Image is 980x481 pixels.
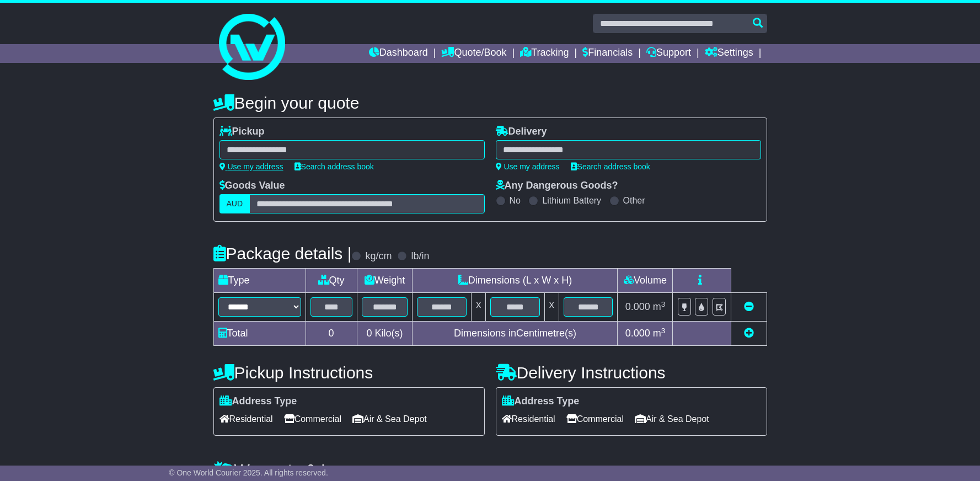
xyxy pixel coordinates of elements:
a: Search address book [294,162,374,171]
span: 0.000 [625,328,650,339]
a: Settings [705,44,753,63]
label: No [510,195,521,206]
label: Any Dangerous Goods? [496,180,618,192]
span: 0 [366,328,372,339]
td: Kilo(s) [357,322,413,346]
label: Lithium Battery [542,195,601,206]
td: Dimensions (L x W x H) [413,269,618,293]
label: Address Type [502,396,580,408]
h4: Warranty & Insurance [213,461,767,479]
h4: Package details | [213,244,352,263]
a: Use my address [496,162,560,171]
label: Address Type [219,396,297,408]
label: lb/in [411,250,429,263]
label: Pickup [219,126,265,138]
span: m [653,301,666,312]
td: Total [213,322,306,346]
h4: Begin your quote [213,94,767,112]
label: Delivery [496,126,547,138]
label: kg/cm [365,250,392,263]
a: Add new item [744,328,754,339]
td: 0 [306,322,357,346]
label: Goods Value [219,180,285,192]
span: © One World Courier 2025. All rights reserved. [169,468,328,477]
a: Search address book [571,162,650,171]
td: Volume [618,269,673,293]
td: x [472,293,486,322]
a: Use my address [219,162,283,171]
span: 0.000 [625,301,650,312]
sup: 3 [661,327,666,335]
a: Support [646,44,691,63]
td: Weight [357,269,413,293]
h4: Delivery Instructions [496,364,767,382]
label: Other [623,195,645,206]
a: Quote/Book [441,44,506,63]
sup: 3 [661,300,666,308]
a: Tracking [520,44,569,63]
label: AUD [219,194,250,213]
a: Dashboard [369,44,428,63]
span: Air & Sea Depot [352,410,427,427]
span: Commercial [566,410,624,427]
a: Remove this item [744,301,754,312]
a: Financials [582,44,633,63]
td: Dimensions in Centimetre(s) [413,322,618,346]
span: Air & Sea Depot [635,410,709,427]
td: Type [213,269,306,293]
span: Commercial [284,410,341,427]
span: Residential [502,410,555,427]
td: Qty [306,269,357,293]
td: x [544,293,559,322]
h4: Pickup Instructions [213,364,485,382]
span: m [653,328,666,339]
span: Residential [219,410,273,427]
